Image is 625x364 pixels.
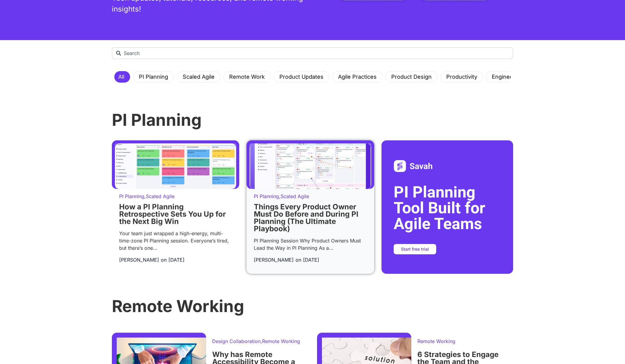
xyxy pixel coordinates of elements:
a: PI Planning [119,193,144,199]
a: PI Planning [135,71,172,82]
a: Product Updates [276,71,327,82]
a: [DATE] [168,256,185,263]
a: Remote Working [262,338,300,344]
h3: PI Planning [112,112,513,128]
time: [DATE] [168,257,185,263]
nav: Menu [114,71,511,83]
p: , [212,339,301,344]
h2: PI Planning Tool Built for Agile Teams [394,184,501,232]
span: on [161,256,167,263]
a: Remote Work [226,71,268,82]
a: Design Collaboration [212,338,261,344]
a: Productivity [443,71,481,82]
input: Search [112,47,513,59]
a: Remote Working [417,338,455,344]
a: Scaled Agile [179,71,218,82]
time: [DATE] [303,257,319,263]
span: on [295,256,301,263]
div: Your team just wrapped a high-energy, multi-time-zone PI Planning session. Everyone’s tired, but ... [119,230,232,252]
a: PI Planning [254,193,279,199]
iframe: Chat Widget [595,335,625,364]
a: Agile Practices [334,71,380,82]
span: Start free trial [401,247,429,251]
a: Product Design [388,71,435,82]
a: Start free trial [394,244,436,254]
a: Scaled Agile [281,193,309,199]
h3: Remote Working [112,298,513,314]
a: How a PI Planning Retrospective Sets You Up for the Next Big Win [119,202,226,226]
a: [PERSON_NAME] [119,256,159,263]
a: All [115,71,128,82]
div: PI Planning Session Why Product Owners Must Lead the Way in PI Planning As a... [254,237,367,252]
p: , [119,194,232,199]
a: [PERSON_NAME] [254,256,294,263]
a: Engineering [488,71,527,82]
a: [DATE] [303,256,319,263]
a: Scaled Agile [146,193,174,199]
a: Things Every Product Owner Must Do Before and During PI Planning (The Ultimate Playbook) [254,202,358,233]
p: , [254,194,367,199]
